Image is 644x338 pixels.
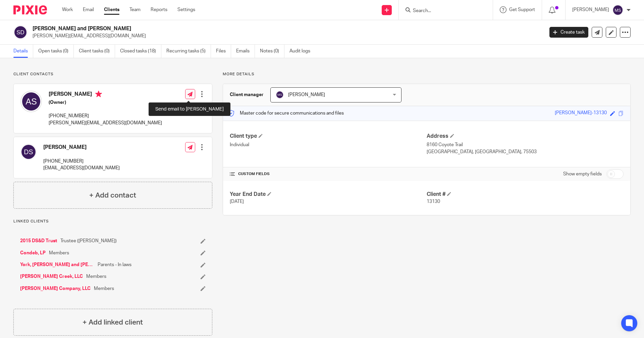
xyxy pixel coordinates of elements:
[49,120,162,126] p: [PERSON_NAME][EMAIL_ADDRESS][DOMAIN_NAME]
[89,190,136,201] h4: + Add contact
[43,165,120,171] p: [EMAIL_ADDRESS][DOMAIN_NAME]
[79,45,115,58] a: Client tasks (0)
[412,8,473,14] input: Search
[427,149,624,155] p: [GEOGRAPHIC_DATA], [GEOGRAPHIC_DATA], 75503
[20,250,46,256] a: Condeb, LP
[13,72,212,77] p: Client contacts
[289,45,315,58] a: Audit logs
[427,141,624,148] p: 8160 Coyote Trail
[230,133,427,140] h4: Client type
[216,45,231,58] a: Files
[83,317,143,328] h4: + Add linked client
[230,199,244,204] span: [DATE]
[151,6,167,13] a: Reports
[427,199,440,204] span: 13130
[49,250,69,256] span: Members
[223,72,631,77] p: More details
[49,99,162,106] h5: (Owner)
[43,158,120,165] p: [PHONE_NUMBER]
[563,171,602,177] label: Show empty fields
[612,5,623,15] img: svg%3E
[129,6,141,13] a: Team
[62,6,73,13] a: Work
[509,7,535,12] span: Get Support
[230,171,427,177] h4: CUSTOM FIELDS
[230,91,264,98] h3: Client manager
[549,27,588,38] a: Create task
[427,191,624,198] h4: Client #
[49,113,162,119] p: [PHONE_NUMBER]
[20,273,83,280] a: [PERSON_NAME] Creek, LLC
[13,219,212,224] p: Linked clients
[236,45,255,58] a: Emails
[20,238,57,244] a: 2015 DS&D Trust
[13,25,28,39] img: svg%3E
[427,133,624,140] h4: Address
[177,6,195,13] a: Settings
[166,45,211,58] a: Recurring tasks (5)
[228,110,344,117] p: Master code for secure communications and files
[95,91,102,97] i: Primary
[33,33,539,39] p: [PERSON_NAME][EMAIL_ADDRESS][DOMAIN_NAME]
[94,285,114,292] span: Members
[20,285,91,292] a: [PERSON_NAME] Company, LLC
[104,6,119,13] a: Clients
[230,191,427,198] h4: Year End Date
[288,92,325,97] span: [PERSON_NAME]
[20,91,42,112] img: svg%3E
[60,238,117,244] span: Trustee ([PERSON_NAME])
[49,91,162,99] h4: [PERSON_NAME]
[20,261,94,268] a: York, [PERSON_NAME] and [PERSON_NAME]
[276,91,284,99] img: svg%3E
[572,6,609,13] p: [PERSON_NAME]
[43,144,120,151] h4: [PERSON_NAME]
[38,45,74,58] a: Open tasks (0)
[13,45,33,58] a: Details
[555,110,607,117] div: [PERSON_NAME]-13130
[86,273,106,280] span: Members
[230,141,427,148] p: Individual
[20,144,37,160] img: svg%3E
[260,45,284,58] a: Notes (0)
[120,45,161,58] a: Closed tasks (18)
[83,6,94,13] a: Email
[13,5,47,14] img: Pixie
[98,261,131,268] span: Parents - In laws
[33,25,438,32] h2: [PERSON_NAME] and [PERSON_NAME]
